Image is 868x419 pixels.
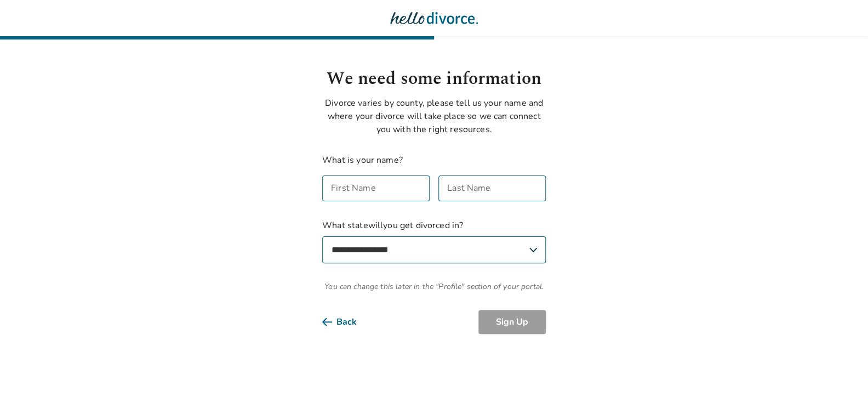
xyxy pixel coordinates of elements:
h1: We need some information [322,66,546,92]
button: Sign Up [478,310,546,334]
span: You can change this later in the "Profile" section of your portal. [322,281,546,292]
label: What state will you get divorced in? [322,219,546,263]
img: Hello Divorce Logo [390,7,478,29]
select: What statewillyou get divorced in? [322,236,546,263]
label: What is your name? [322,154,403,166]
button: Back [322,310,374,334]
iframe: Chat Widget [813,366,868,419]
p: Divorce varies by county, please tell us your name and where your divorce will take place so we c... [322,97,546,136]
